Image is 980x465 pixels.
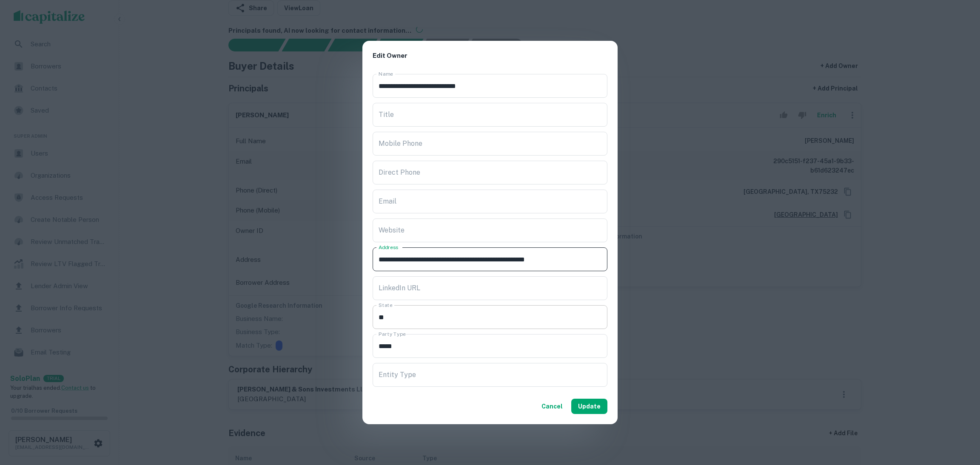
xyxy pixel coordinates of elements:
[937,397,980,438] iframe: Chat Widget
[362,41,618,71] h2: Edit Owner
[379,330,406,337] label: Party Type
[538,399,566,414] button: Cancel
[571,399,607,414] button: Update
[379,70,393,77] label: Name
[379,301,392,309] label: State
[379,244,398,251] label: Address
